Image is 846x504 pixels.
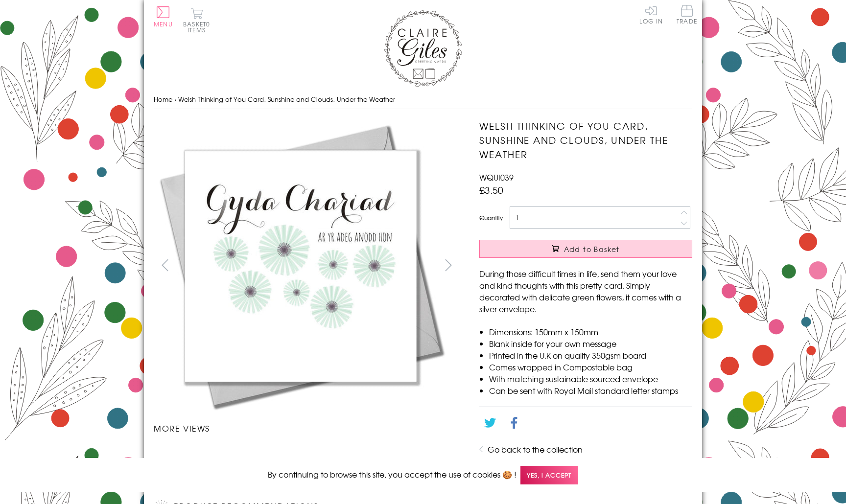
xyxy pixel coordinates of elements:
span: £3.50 [479,183,503,197]
button: Add to Basket [479,240,692,258]
a: Trade [677,5,697,26]
li: Printed in the U.K on quality 350gsm board [489,349,692,361]
li: Comes wrapped in Compostable bag [489,361,692,373]
li: Can be sent with Royal Mail standard letter stamps [489,385,692,396]
label: Quantity [479,213,503,222]
h1: Welsh Thinking of You Card, Sunshine and Clouds, Under the Weather [479,119,692,161]
img: Claire Giles Greetings Cards [384,10,462,87]
nav: breadcrumbs [154,90,692,110]
a: Home [154,94,172,104]
span: Add to Basket [564,244,620,254]
h3: More views [154,422,460,434]
span: Menu [154,20,173,28]
button: Basket0 items [183,8,210,33]
a: Log In [639,5,663,24]
li: With matching sustainable sourced envelope [489,373,692,385]
a: Go back to the collection [488,443,583,455]
span: Welsh Thinking of You Card, Sunshine and Clouds, Under the Weather [178,94,395,104]
span: WQUI039 [479,171,514,183]
button: next [438,254,460,276]
span: 0 items [188,20,210,34]
li: Blank inside for your own message [489,338,692,349]
span: › [174,94,176,104]
img: Welsh Thinking of You Card, Sunshine and Clouds, Under the Weather [154,119,447,412]
button: prev [154,254,176,276]
li: Carousel Page 1 (Current Slide) [154,444,230,465]
span: Trade [677,5,697,24]
li: Dimensions: 150mm x 150mm [489,326,692,338]
ul: Carousel Pagination [154,444,460,465]
p: During those difficult times in life, send them your love and kind thoughts with this pretty card... [479,268,692,315]
li: Carousel Page 2 [230,444,306,465]
button: Menu [154,6,173,27]
span: Yes, I accept [520,466,578,485]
